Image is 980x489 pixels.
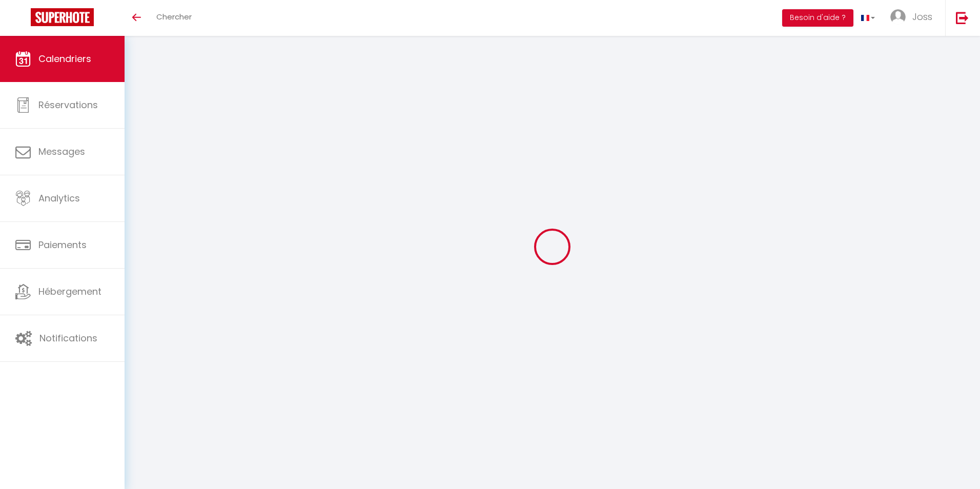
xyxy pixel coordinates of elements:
[956,11,969,24] img: logout
[890,9,906,25] img: ...
[38,192,80,205] span: Analytics
[38,145,85,158] span: Messages
[38,98,98,111] span: Réservations
[912,10,932,23] span: Joss
[31,8,94,26] img: Super Booking
[38,285,101,298] span: Hébergement
[39,332,97,344] span: Notifications
[782,9,853,27] button: Besoin d'aide ?
[38,52,91,65] span: Calendriers
[38,238,87,251] span: Paiements
[156,11,192,22] span: Chercher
